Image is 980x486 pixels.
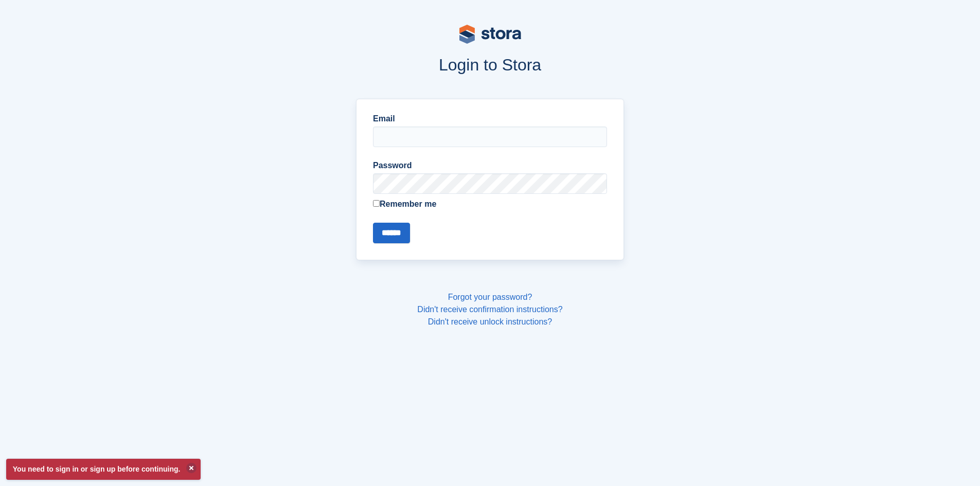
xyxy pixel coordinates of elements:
img: stora-logo-53a41332b3708ae10de48c4981b4e9114cc0af31d8433b30ea865607fb682f29.svg [459,25,521,44]
p: You need to sign in or sign up before continuing. [6,459,201,480]
h1: Login to Stora [160,56,821,74]
input: Remember me [373,200,380,207]
label: Email [373,113,607,125]
label: Remember me [373,198,607,210]
label: Password [373,159,607,172]
a: Didn't receive unlock instructions? [428,317,552,326]
a: Forgot your password? [448,293,532,301]
a: Didn't receive confirmation instructions? [417,305,562,314]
